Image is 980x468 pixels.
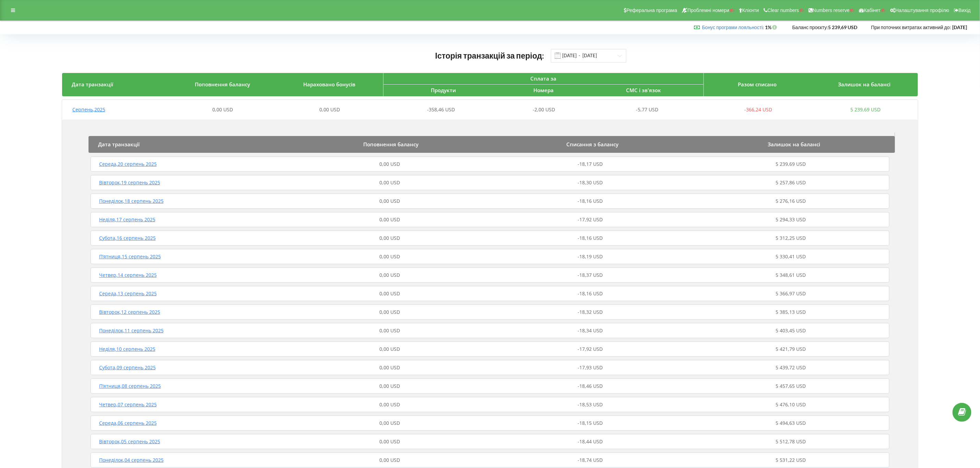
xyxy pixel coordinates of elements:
[435,51,544,60] span: Історія транзакцій за період:
[776,179,806,186] span: 5 257,86 USD
[578,179,603,186] span: -18,30 USD
[319,106,340,113] span: 0,00 USD
[636,106,658,113] span: -5,77 USD
[578,290,603,297] span: -18,16 USD
[379,198,400,204] span: 0,00 USD
[427,106,455,113] span: -358,46 USD
[776,457,806,463] span: 5 531,22 USD
[578,383,603,389] span: -18,46 USD
[379,383,400,389] span: 0,00 USD
[627,8,677,13] span: Реферальна програма
[776,161,806,167] span: 5 239,69 USD
[959,8,971,13] span: Вихід
[99,235,156,241] span: Субота , 16 серпень 2025
[776,346,806,352] span: 5 421,79 USD
[952,24,967,30] strong: [DATE]
[379,401,400,408] span: 0,00 USD
[379,253,400,260] span: 0,00 USD
[738,81,777,88] span: Разом списано
[768,8,799,13] span: Clear numbers
[379,235,400,241] span: 0,00 USD
[99,272,157,278] span: Четвер , 14 серпень 2025
[99,438,160,445] span: Вівторок , 05 серпень 2025
[776,216,806,223] span: 5 294,33 USD
[578,457,603,463] span: -18,74 USD
[776,309,806,315] span: 5 385,13 USD
[431,87,456,94] span: Продукти
[776,327,806,334] span: 5 403,45 USD
[776,438,806,445] span: 5 512,78 USD
[776,364,806,371] span: 5 439,72 USD
[578,216,603,223] span: -17,92 USD
[99,327,164,334] span: Понеділок , 11 серпень 2025
[99,457,164,463] span: Понеділок , 04 серпень 2025
[533,106,555,113] span: -2,00 USD
[99,216,155,223] span: Неділя , 17 серпень 2025
[578,438,603,445] span: -18,44 USD
[578,235,603,241] span: -18,16 USD
[530,75,556,82] span: Сплата за
[578,272,603,278] span: -18,37 USD
[99,198,164,204] span: Понеділок , 18 серпень 2025
[578,401,603,408] span: -18,53 USD
[379,364,400,371] span: 0,00 USD
[578,161,603,167] span: -18,17 USD
[379,179,400,186] span: 0,00 USD
[792,24,828,30] span: Баланс проєкту:
[578,327,603,334] span: -18,34 USD
[195,81,250,88] span: Поповнення балансу
[99,309,160,315] span: Вівторок , 12 серпень 2025
[776,235,806,241] span: 5 312,25 USD
[871,24,951,30] span: При поточних витратах активний до:
[566,141,618,148] span: Списання з балансу
[742,8,759,13] span: Клієнти
[72,106,105,113] span: Серпень , 2025
[776,253,806,260] span: 5 330,41 USD
[744,106,772,113] span: -366,24 USD
[379,290,400,297] span: 0,00 USD
[379,438,400,445] span: 0,00 USD
[768,141,820,148] span: Залишок на балансі
[379,161,400,167] span: 0,00 USD
[578,420,603,426] span: -18,15 USD
[626,87,661,94] span: СМС і зв'язок
[776,401,806,408] span: 5 476,10 USD
[99,179,160,186] span: Вівторок , 19 серпень 2025
[828,24,858,30] strong: 5 239,69 USD
[99,346,155,352] span: Неділя , 10 серпень 2025
[687,8,729,13] span: Проблемні номери
[379,309,400,315] span: 0,00 USD
[776,272,806,278] span: 5 348,61 USD
[99,401,157,408] span: Четвер , 07 серпень 2025
[765,24,779,30] strong: 1%
[99,383,161,389] span: П’ятниця , 08 серпень 2025
[895,8,949,13] span: Налаштування профілю
[98,141,140,148] span: Дата транзакції
[379,346,400,352] span: 0,00 USD
[702,24,764,30] span: :
[99,364,156,371] span: Субота , 09 серпень 2025
[578,364,603,371] span: -17,93 USD
[776,290,806,297] span: 5 366,97 USD
[864,8,881,13] span: Кабінет
[813,8,850,13] span: Numbers reserve
[776,198,806,204] span: 5 276,16 USD
[838,81,891,88] span: Залишок на балансі
[99,161,157,167] span: Середа , 20 серпень 2025
[578,253,603,260] span: -18,19 USD
[304,81,356,88] span: Нараховано бонусів
[212,106,233,113] span: 0,00 USD
[72,81,113,88] span: Дата транзакції
[379,420,400,426] span: 0,00 USD
[533,87,554,94] span: Номера
[379,216,400,223] span: 0,00 USD
[850,106,881,113] span: 5 239,69 USD
[379,457,400,463] span: 0,00 USD
[99,253,161,260] span: П’ятниця , 15 серпень 2025
[776,420,806,426] span: 5 494,63 USD
[99,290,157,297] span: Середа , 13 серпень 2025
[363,141,418,148] span: Поповнення балансу
[99,420,157,426] span: Середа , 06 серпень 2025
[578,346,603,352] span: -17,92 USD
[379,327,400,334] span: 0,00 USD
